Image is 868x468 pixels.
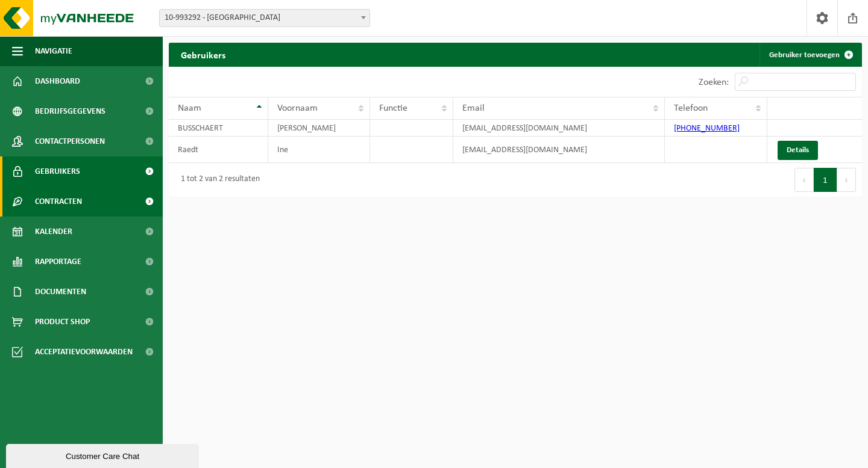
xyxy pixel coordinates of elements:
[178,103,201,113] span: Naam
[462,103,485,113] span: Email
[175,169,260,191] div: 1 tot 2 van 2 resultaten
[277,103,318,113] span: Voornaam
[453,137,665,163] td: [EMAIL_ADDRESS][DOMAIN_NAME]
[35,36,72,66] span: Navigatie
[268,120,370,137] td: [PERSON_NAME]
[379,103,407,113] span: Functie
[453,120,665,137] td: [EMAIL_ADDRESS][DOMAIN_NAME]
[674,103,708,113] span: Telefoon
[778,141,818,160] a: Details
[35,156,80,186] span: Gebruikers
[169,43,237,66] h2: Gebruikers
[35,66,80,96] span: Dashboard
[35,126,105,156] span: Contactpersonen
[160,10,370,26] span: 10-993292 - VRIJE BASISSCHOOL MOZAÏEK - SINT-KRUIS
[169,137,268,163] td: Raedt
[35,96,105,126] span: Bedrijfsgegevens
[268,137,370,163] td: Ine
[674,124,740,133] a: [PHONE_NUMBER]
[159,9,370,27] span: 10-993292 - VRIJE BASISSCHOOL MOZAÏEK - SINT-KRUIS
[35,337,133,367] span: Acceptatievoorwaarden
[814,168,837,192] button: 1
[6,442,201,468] iframe: chat widget
[837,168,856,192] button: Next
[759,43,861,67] a: Gebruiker toevoegen
[35,277,86,307] span: Documenten
[35,186,82,217] span: Contracten
[35,217,72,247] span: Kalender
[699,78,729,87] label: Zoeken:
[169,120,268,137] td: BUSSCHAERT
[35,307,90,337] span: Product Shop
[35,247,81,277] span: Rapportage
[794,168,814,192] button: Previous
